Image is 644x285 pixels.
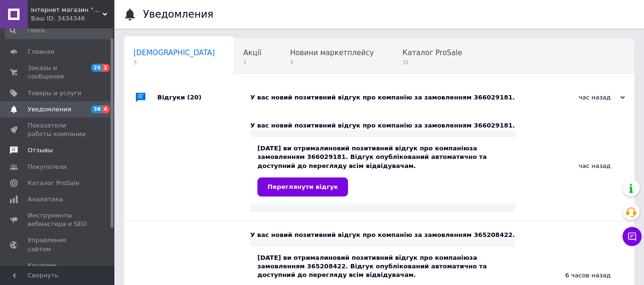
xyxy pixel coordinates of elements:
[28,195,63,204] span: Аналитика
[328,254,470,261] b: новий позитивний відгук про компанію
[28,261,88,278] span: Кошелек компании
[133,49,215,57] span: [DEMOGRAPHIC_DATA]
[28,105,71,114] span: Уведомления
[28,179,79,187] span: Каталог ProSale
[133,59,215,66] span: 5
[267,183,338,190] span: Переглянути відгук
[402,59,462,66] span: 31
[28,48,54,56] span: Главная
[530,93,625,102] div: час назад
[5,22,112,39] input: Поиск
[102,105,110,113] span: 4
[31,14,114,23] div: Ваш ID: 3434346
[250,121,515,130] div: У вас новий позитивний відгук про компанію за замовленням 366029181.
[244,49,262,57] span: Акції
[28,121,88,138] span: Показатели работы компании
[250,93,530,102] div: У вас новий позитивний відгук про компанію за замовленням 366029181.
[250,231,515,239] div: У вас новий позитивний відгук про компанію за замовленням 365208422.
[290,59,374,66] span: 5
[28,89,82,98] span: Товары и услуги
[328,145,470,152] b: новий позитивний відгук про компанію
[91,64,102,72] span: 25
[102,64,110,72] span: 2
[402,49,462,57] span: Каталог ProSale
[28,146,53,155] span: Отзывы
[157,83,250,112] div: Відгуки
[28,163,67,171] span: Покупатели
[244,59,262,66] span: 1
[187,94,202,101] span: (20)
[257,144,508,197] div: [DATE] ви отримали за замовленням 366029181. Відгук опублікований автоматично та доступний до пер...
[623,227,642,246] button: Чат с покупателем
[31,6,102,14] span: Інтернет магазин "Focus"
[290,49,374,57] span: Новини маркетплейсу
[143,9,214,20] h1: Уведомления
[257,177,348,197] a: Переглянути відгук
[515,112,634,221] div: час назад
[28,236,88,253] span: Управление сайтом
[91,105,102,113] span: 38
[28,64,88,81] span: Заказы и сообщения
[28,211,88,228] span: Инструменты вебмастера и SEO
